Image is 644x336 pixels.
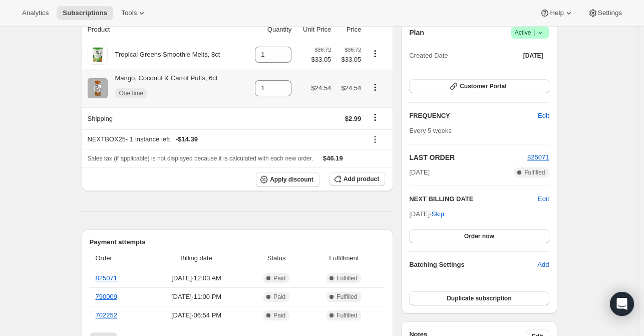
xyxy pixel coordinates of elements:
[323,154,343,162] span: $46.19
[88,155,313,162] span: Sales tax (if applicable) is not displayed because it is calculated with each new order.
[409,167,430,178] span: [DATE]
[527,153,549,161] a: 825071
[311,55,332,65] span: $33.05
[337,274,357,282] span: Fulfilled
[337,55,361,65] span: $33.05
[314,47,331,53] small: $36.72
[273,311,285,319] span: Paid
[534,6,579,20] button: Help
[57,6,113,20] button: Subscriptions
[311,84,332,92] span: $24.54
[426,206,450,222] button: Skip
[337,293,357,301] span: Fulfilled
[409,28,424,38] h2: Plan
[532,108,555,124] button: Edit
[598,9,622,17] span: Settings
[82,107,245,129] th: Shipping
[337,311,357,319] span: Fulfilled
[330,172,385,186] button: Add product
[334,19,364,41] th: Price
[538,111,549,121] span: Edit
[367,48,383,59] button: Product actions
[342,84,362,92] span: $24.54
[409,229,549,243] button: Order now
[245,19,294,41] th: Quantity
[121,9,137,17] span: Tools
[409,79,549,93] button: Customer Portal
[176,134,198,144] span: - $14.39
[409,210,444,218] span: [DATE] ·
[345,47,361,53] small: $36.72
[22,9,49,17] span: Analytics
[409,127,452,134] span: Every 5 weeks
[515,28,545,38] span: Active
[294,19,334,41] th: Unit Price
[148,273,244,283] span: [DATE] · 12:03 AM
[256,172,319,187] button: Apply discount
[517,49,549,63] button: [DATE]
[119,89,144,97] span: One time
[550,9,563,17] span: Help
[538,194,549,204] button: Edit
[115,6,153,20] button: Tools
[460,82,506,90] span: Customer Portal
[148,292,244,302] span: [DATE] · 11:00 PM
[527,152,549,162] button: 825071
[409,152,527,162] h2: LAST ORDER
[345,115,362,122] span: $2.99
[409,194,538,204] h2: NEXT BILLING DATE
[409,51,448,61] span: Created Date
[148,310,244,320] span: [DATE] · 06:54 PM
[367,112,383,123] button: Shipping actions
[96,274,117,282] a: 825071
[524,169,545,177] span: Fulfilled
[523,52,543,60] span: [DATE]
[344,175,379,183] span: Add product
[447,294,511,302] span: Duplicate subscription
[250,253,302,263] span: Status
[582,6,628,20] button: Settings
[270,176,313,184] span: Apply discount
[409,260,537,270] h6: Batching Settings
[90,247,146,269] th: Order
[464,232,494,240] span: Order now
[409,291,549,305] button: Duplicate subscription
[90,237,386,247] h2: Payment attempts
[409,111,538,121] h2: FREQUENCY
[531,257,555,273] button: Add
[16,6,55,20] button: Analytics
[367,82,383,93] button: Product actions
[148,253,244,263] span: Billing date
[537,260,549,270] span: Add
[108,50,220,60] div: Tropical Greens Smoothie Melts, 8ct
[273,274,285,282] span: Paid
[88,78,108,98] img: product img
[273,293,285,301] span: Paid
[96,293,117,300] a: 790009
[533,29,535,37] span: |
[610,292,634,316] div: Open Intercom Messenger
[63,9,107,17] span: Subscriptions
[88,45,108,65] img: product img
[108,73,218,103] div: Mango, Coconut & Carrot Puffs, 6ct
[88,134,362,144] div: NEXTBOX25 - 1 instance left
[82,19,245,41] th: Product
[308,253,379,263] span: Fulfillment
[96,311,117,319] a: 702252
[432,209,444,219] span: Skip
